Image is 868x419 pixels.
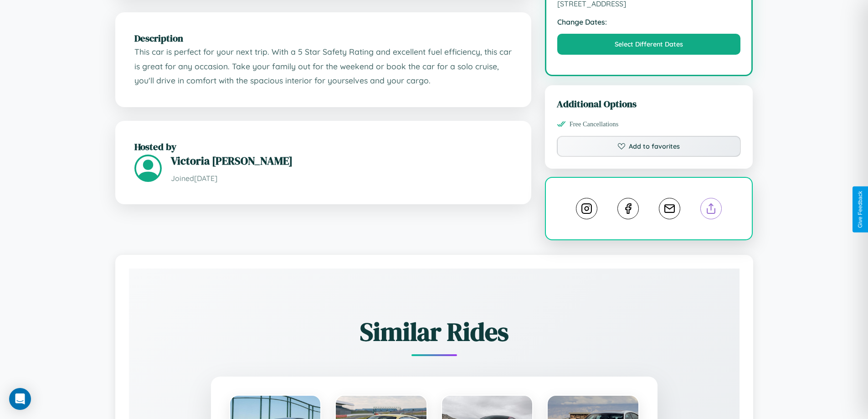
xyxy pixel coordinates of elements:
[171,153,512,168] h3: Victoria [PERSON_NAME]
[134,31,512,45] h2: Description
[557,136,741,157] button: Add to favorites
[161,314,708,349] h2: Similar Rides
[134,140,512,153] h2: Hosted by
[9,388,31,410] div: Open Intercom Messenger
[557,97,741,110] h3: Additional Options
[557,34,741,55] button: Select Different Dates
[557,17,741,26] strong: Change Dates:
[570,120,619,128] span: Free Cancellations
[171,172,512,185] p: Joined [DATE]
[134,45,512,88] p: This car is perfect for your next trip. With a 5 Star Safety Rating and excellent fuel efficiency...
[857,191,863,228] div: Give Feedback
